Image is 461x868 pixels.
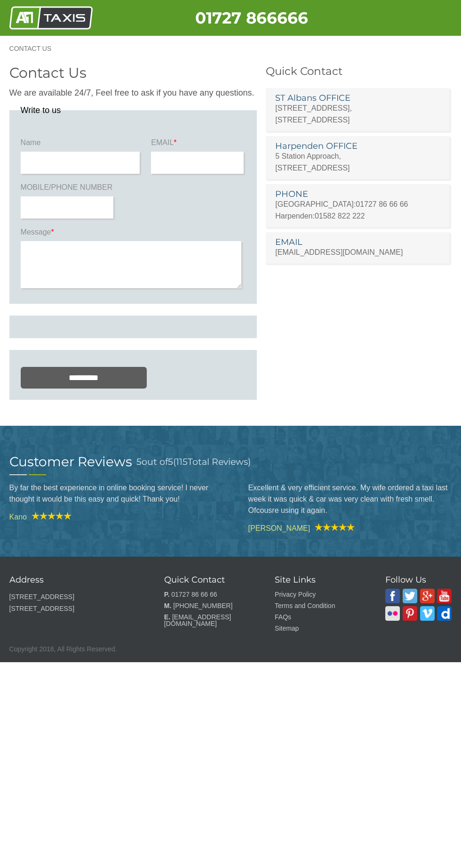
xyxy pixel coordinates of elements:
img: A1 Taxis Review [27,512,72,519]
h2: Contact Us [9,66,257,80]
legend: Write to us [21,106,61,114]
span: 5 [136,456,142,467]
a: FAQs [275,613,291,621]
a: [PHONE_NUMBER] [173,602,232,609]
label: MOBILE/PHONE NUMBER [21,182,115,196]
a: Sitemap [275,625,299,632]
h3: Site Links [275,576,363,584]
h3: PHONE [275,190,440,198]
blockquote: Excellent & very efficient service. My wife ordered a taxi last week it was quick & car was very ... [248,475,452,523]
h3: Follow Us [385,576,452,584]
a: Privacy Policy [275,591,316,598]
img: A1 Taxis [9,6,93,30]
label: EMAIL [151,138,246,152]
span: 5 [168,456,173,467]
h3: Quick Contact [266,66,452,77]
h3: out of ( Total Reviews) [136,455,251,469]
a: [EMAIL_ADDRESS][DOMAIN_NAME] [275,248,403,256]
h3: Quick Contact [164,576,253,584]
h3: Harpenden OFFICE [275,142,440,150]
h2: Customer Reviews [9,455,132,468]
h3: ST Albans OFFICE [275,94,440,102]
strong: P. [164,591,169,598]
a: 01727 866666 [195,8,308,28]
cite: [PERSON_NAME] [248,523,452,532]
img: A1 Taxis [385,589,400,603]
p: Harpenden: [275,210,440,222]
p: Copyright 2018, All Rights Reserved. [9,643,452,655]
p: 5 Station Approach, [STREET_ADDRESS] [275,150,440,174]
label: Name [21,138,143,152]
label: Message [21,227,246,241]
h3: Address [9,576,142,584]
a: Nav [424,55,447,79]
img: A1 Taxis Review [310,523,355,531]
a: 01582 822 222 [315,212,365,220]
span: 115 [176,456,188,467]
cite: Kano [9,512,213,521]
p: We are available 24/7, Feel free to ask if you have any questions. [9,87,257,99]
a: Terms and Condition [275,602,335,609]
p: [STREET_ADDRESS], [STREET_ADDRESS] [275,102,440,126]
a: Contact Us [9,45,61,52]
p: [STREET_ADDRESS] [STREET_ADDRESS] [9,591,142,615]
a: [EMAIL_ADDRESS][DOMAIN_NAME] [164,613,231,627]
strong: M. [164,602,172,609]
blockquote: By far the best experience in online booking service! I never thought it would be this easy and q... [9,475,213,512]
strong: E. [164,613,170,621]
p: [GEOGRAPHIC_DATA]: [275,198,440,210]
a: 01727 86 66 66 [171,591,217,598]
a: 01727 86 66 66 [356,200,408,208]
h3: EMAIL [275,238,440,246]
